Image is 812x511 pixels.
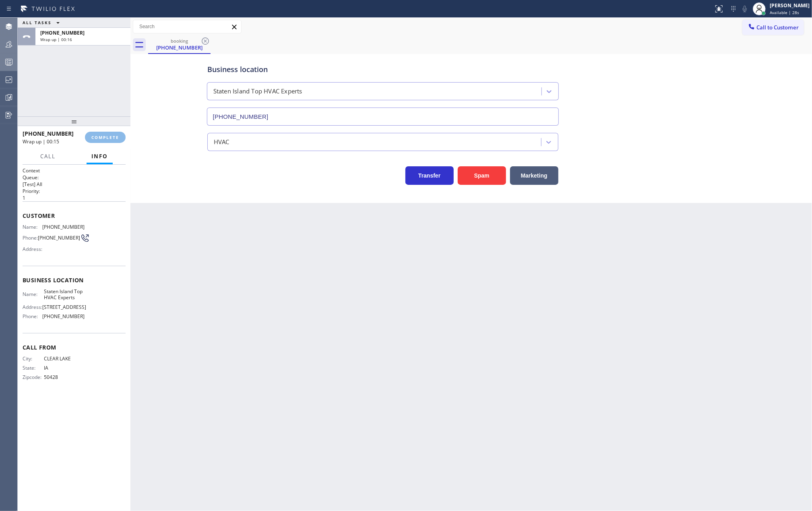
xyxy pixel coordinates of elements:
[756,24,799,31] span: Call to Customer
[23,374,44,380] span: Zipcode:
[40,37,72,42] span: Wrap up | 00:16
[87,149,113,164] button: Info
[91,134,119,140] span: COMPLETE
[44,288,84,301] span: Staten Island Top HVAC Experts
[207,108,559,126] input: Phone Number
[35,149,60,164] button: Call
[44,374,84,380] span: 50428
[23,174,126,181] h2: Queue:
[44,356,84,362] span: CLEAR LAKE
[23,343,126,351] span: Call From
[23,365,44,371] span: State:
[770,10,799,15] span: Available | 28s
[23,224,42,230] span: Name:
[23,181,126,188] p: [Test] All
[23,212,126,219] span: Customer
[742,20,804,35] button: Call to Customer
[18,18,68,27] button: ALL TASKS
[23,313,42,319] span: Phone:
[40,29,85,36] span: [PHONE_NUMBER]
[23,20,52,25] span: ALL TASKS
[214,137,229,147] div: HVAC
[42,304,86,310] span: [STREET_ADDRESS]
[42,313,85,319] span: [PHONE_NUMBER]
[23,246,44,252] span: Address:
[149,44,210,51] div: [PHONE_NUMBER]
[149,36,210,53] div: (515) 355-7162
[23,194,126,201] p: 1
[23,356,44,362] span: City:
[510,166,558,185] button: Marketing
[42,224,85,230] span: [PHONE_NUMBER]
[23,276,126,284] span: Business location
[149,38,210,44] div: booking
[40,153,56,160] span: Call
[44,365,84,371] span: IA
[23,235,38,241] span: Phone:
[23,167,126,174] h1: Context
[23,130,74,137] span: [PHONE_NUMBER]
[23,138,59,145] span: Wrap up | 00:15
[207,64,558,75] div: Business location
[23,291,44,297] span: Name:
[770,2,810,9] div: [PERSON_NAME]
[739,3,750,14] button: Mute
[23,188,126,194] h2: Priority:
[133,20,241,33] input: Search
[405,166,454,185] button: Transfer
[91,153,108,160] span: Info
[38,235,80,241] span: [PHONE_NUMBER]
[458,166,506,185] button: Spam
[213,87,302,96] div: Staten Island Top HVAC Experts
[23,304,42,310] span: Address:
[85,132,126,143] button: COMPLETE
